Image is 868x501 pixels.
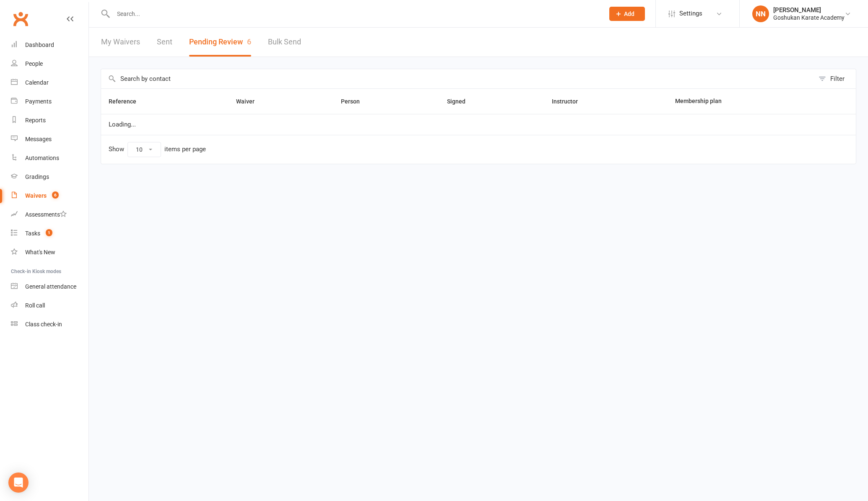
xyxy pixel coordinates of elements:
[268,28,301,57] a: Bulk Send
[52,191,59,199] span: 6
[111,8,598,20] input: Search...
[247,37,251,46] span: 6
[752,5,769,22] div: NN
[25,249,55,256] div: What's New
[11,205,88,224] a: Assessments
[25,41,54,48] div: Dashboard
[11,168,88,186] a: Gradings
[552,98,587,105] span: Instructor
[109,98,146,105] span: Reference
[25,283,76,290] div: General attendance
[830,74,845,84] div: Filter
[668,89,819,114] th: Membership plan
[25,230,40,237] div: Tasks
[25,79,49,86] div: Calendar
[10,8,31,29] a: Clubworx
[679,4,702,23] span: Settings
[46,229,52,236] span: 1
[25,136,52,142] div: Messages
[624,10,634,17] span: Add
[11,92,88,111] a: Payments
[25,155,59,161] div: Automations
[552,96,587,106] button: Instructor
[101,69,814,88] input: Search by contact
[11,186,88,205] a: Waivers 6
[11,36,88,54] a: Dashboard
[25,98,52,105] div: Payments
[25,173,49,180] div: Gradings
[25,117,46,124] div: Reports
[11,111,88,130] a: Reports
[109,96,146,106] button: Reference
[109,142,206,157] div: Show
[773,14,845,21] div: Goshukan Karate Academy
[11,224,88,243] a: Tasks 1
[11,149,88,168] a: Automations
[11,130,88,149] a: Messages
[101,114,856,135] td: Loading...
[11,277,88,296] a: General attendance kiosk mode
[25,302,45,309] div: Roll call
[11,73,88,92] a: Calendar
[8,473,29,493] div: Open Intercom Messenger
[25,60,43,67] div: People
[25,192,47,199] div: Waivers
[11,296,88,315] a: Roll call
[814,69,856,88] button: Filter
[609,7,645,21] button: Add
[189,28,251,57] button: Pending Review6
[164,146,206,153] div: items per page
[25,211,67,218] div: Assessments
[101,28,140,57] a: My Waivers
[773,6,845,14] div: [PERSON_NAME]
[236,96,264,106] button: Waiver
[447,98,475,105] span: Signed
[11,315,88,334] a: Class kiosk mode
[11,243,88,262] a: What's New
[25,321,62,328] div: Class check-in
[236,98,264,105] span: Waiver
[341,98,369,105] span: Person
[341,96,369,106] button: Person
[11,54,88,73] a: People
[157,28,172,57] a: Sent
[447,96,475,106] button: Signed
